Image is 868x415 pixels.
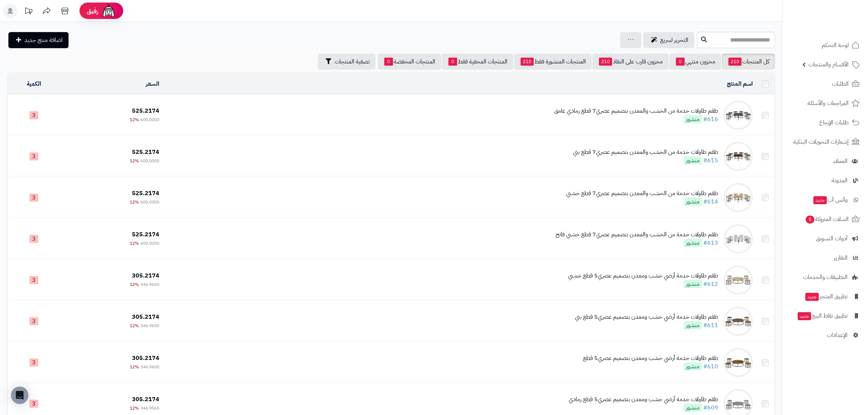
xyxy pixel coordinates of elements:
a: #609 [703,403,718,412]
span: 346.9565 [140,405,159,411]
span: المراجعات والأسئلة [807,98,849,108]
span: منشور [684,156,702,164]
span: تصفية المنتجات [335,57,370,66]
span: 600.0000 [140,116,159,123]
img: طقم طاولات خدمة من الخشب والمعدن بتصميم عصري7 قطع بني [724,142,753,171]
div: طقم طاولات خدمة من الخشب والمعدن بتصميم عصري7 قطع بني [573,148,718,156]
a: تحديثات المنصة [19,4,38,20]
a: الكمية [27,79,41,88]
span: 346.9600 [140,364,159,370]
span: 210 [599,58,612,66]
span: المدونة [832,175,848,186]
div: طقم طاولات خدمة أرضي خشب ومعدن بتصميم عصري5 قطع [583,354,718,362]
a: طلبات الإرجاع [787,114,864,131]
div: طقم طاولات خدمة أرضي خشب ومعدن بتصميم عصري5 قطع رمادي [569,395,718,404]
span: اضافة منتج جديد [24,36,63,44]
span: 305.2174 [132,313,159,321]
span: جديد [813,196,827,204]
a: تطبيق المتجرجديد [787,288,864,305]
a: #611 [703,321,718,330]
span: الأقسام والمنتجات [809,59,849,70]
a: #612 [703,280,718,288]
span: 525.2174 [132,106,159,115]
img: logo-2.png [818,5,861,21]
div: طقم طاولات خدمة أرضي خشب ومعدن بتصميم عصري5 قطع خشبي [568,272,718,280]
a: مخزون قارب على النفاذ210 [592,54,669,70]
span: 0 [384,58,393,66]
div: طقم طاولات خدمة من الخشب والمعدن بتصميم عصري7 قطع خشبي [566,189,718,198]
a: اسم المنتج [727,79,753,88]
span: منشور [684,404,702,412]
img: ai-face.png [101,4,116,18]
a: #616 [703,115,718,124]
a: تطبيق نقاط البيعجديد [787,307,864,325]
a: التقارير [787,249,864,267]
img: طقم طاولات خدمة أرضي خشب ومعدن بتصميم عصري5 قطع خشبي [724,265,753,295]
span: جديد [798,312,811,320]
span: العملاء [833,156,848,166]
span: 12% [130,158,139,164]
span: 305.2174 [132,395,159,404]
span: 346.9600 [140,281,159,288]
span: 3 [30,235,38,243]
span: 525.2174 [132,148,159,156]
a: إشعارات التحويلات البنكية [787,133,864,151]
div: طقم طاولات خدمة من الخشب والمعدن بتصميم عصري7 قطع رمادي غامق [554,107,718,115]
span: رفيق [87,7,98,15]
span: التحرير لسريع [660,36,688,44]
img: طقم طاولات خدمة أرضي خشب ومعدن بتصميم عصري5 قطع [724,348,753,377]
span: 600.0000 [140,158,159,164]
div: Open Intercom Messenger [11,387,28,404]
span: 0 [448,58,457,66]
a: المنتجات المخفية فقط0 [442,54,513,70]
span: الطلبات [832,79,849,89]
span: 3 [30,358,38,366]
a: أدوات التسويق [787,230,864,247]
span: 525.2174 [132,230,159,239]
a: #614 [703,197,718,206]
span: 12% [130,405,139,411]
span: السلات المتروكة [805,214,849,224]
a: اضافة منتج جديد [8,32,69,48]
span: 12% [130,116,139,123]
span: جديد [805,293,819,301]
span: 12% [130,322,139,329]
img: طقم طاولات خدمة من الخشب والمعدن بتصميم عصري7 قطع خشبي فاتح [724,224,753,253]
a: المنتجات المنشورة فقط210 [514,54,592,70]
a: المدونة [787,172,864,189]
span: الإعدادات [827,330,848,340]
span: 600.0000 [140,199,159,205]
span: 600.0000 [140,240,159,247]
span: وآتس آب [813,195,848,205]
a: التطبيقات والخدمات [787,268,864,286]
span: منشور [684,198,702,206]
a: الطلبات [787,75,864,93]
a: لوحة التحكم [787,36,864,54]
div: طقم طاولات خدمة من الخشب والمعدن بتصميم عصري7 قطع خشبي فاتح [556,230,718,239]
span: تطبيق المتجر [805,291,848,302]
span: 210 [521,58,534,66]
img: طقم طاولات خدمة من الخشب والمعدن بتصميم عصري7 قطع رمادي غامق [724,101,753,130]
span: 305.2174 [132,354,159,362]
span: 3 [30,400,38,408]
a: السعر [146,79,159,88]
button: تصفية المنتجات [318,54,375,70]
span: 12% [130,199,139,205]
a: #615 [703,156,718,165]
span: لوحة التحكم [822,40,849,50]
span: 12% [130,364,139,370]
a: كل المنتجات210 [722,54,775,70]
a: #613 [703,238,718,247]
span: 12% [130,281,139,288]
span: تطبيق نقاط البيع [797,311,848,321]
span: 525.2174 [132,189,159,198]
img: طقم طاولات خدمة من الخشب والمعدن بتصميم عصري7 قطع خشبي [724,183,753,212]
span: أدوات التسويق [816,233,848,244]
a: التحرير لسريع [643,32,694,48]
span: التقارير [834,253,848,263]
span: 210 [728,58,742,66]
a: العملاء [787,152,864,170]
span: 305.2174 [132,271,159,280]
a: وآتس آبجديد [787,191,864,209]
span: 3 [30,111,38,119]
